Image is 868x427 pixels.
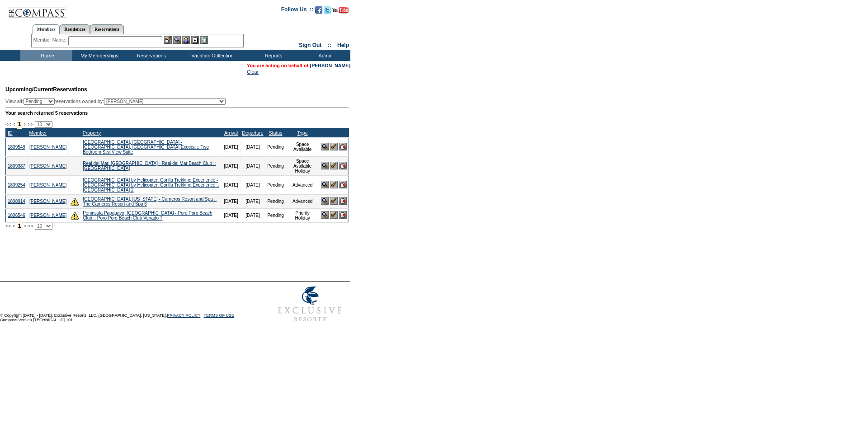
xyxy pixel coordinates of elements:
span: Upcoming/Current [5,86,53,93]
td: Pending [265,194,286,208]
a: Property [83,130,101,136]
a: Help [337,42,349,48]
span: 1 [17,221,23,230]
span: 1 [17,120,23,129]
a: 1809387 [8,164,25,169]
span: >> [28,122,33,127]
td: [DATE] [222,208,240,222]
span: < [12,223,15,229]
img: Impersonate [182,36,190,44]
img: There are insufficient days and/or tokens to cover this reservation [71,211,79,220]
td: [DATE] [240,137,265,156]
span: > [24,223,26,229]
a: Reservations [90,24,124,34]
td: Reports [246,50,298,61]
td: Advanced [286,194,319,208]
a: 1809549 [8,145,25,150]
a: Status [269,130,282,136]
img: View Reservation [321,162,329,169]
img: Exclusive Resorts [269,282,350,327]
a: PRIVACY POLICY [167,313,200,318]
td: Pending [265,175,286,194]
td: Advanced [286,175,319,194]
td: Space Available [286,137,319,156]
a: Member [29,130,47,136]
td: Home [20,50,72,61]
img: Confirm Reservation [330,181,338,188]
a: Departure [242,130,263,136]
img: There are insufficient days and/or tokens to cover this reservation [71,197,79,206]
td: [DATE] [240,194,265,208]
a: Members [33,24,60,34]
img: Cancel Reservation [339,162,347,169]
a: Follow us on Twitter [324,9,331,14]
a: [PERSON_NAME] [29,164,66,169]
a: Real del Mar, [GEOGRAPHIC_DATA] - Real del Mar Beach Club :: [GEOGRAPHIC_DATA] [83,161,216,171]
div: Your search returned 5 reservations [5,110,349,116]
img: Cancel Reservation [339,181,347,188]
td: Space Available Holiday [286,156,319,175]
a: Become our fan on Facebook [315,9,322,14]
span: < [12,122,15,127]
td: My Memberships [72,50,124,61]
span: << [5,122,11,127]
a: TERMS OF USE [204,313,235,318]
td: [DATE] [222,175,240,194]
a: [GEOGRAPHIC_DATA], [GEOGRAPHIC_DATA] - [GEOGRAPHIC_DATA], [GEOGRAPHIC_DATA] Exotica :: Two Bedroo... [83,140,209,155]
td: Reservations [124,50,176,61]
div: Member Name: [33,36,68,44]
td: [DATE] [222,156,240,175]
a: Type [297,130,308,136]
img: Confirm Reservation [330,211,338,219]
a: [GEOGRAPHIC_DATA] by Helicopter: Gorilla Trekking Experience - [GEOGRAPHIC_DATA] by Helicopter: G... [83,178,219,192]
a: Arrival [224,130,238,136]
img: Confirm Reservation [330,197,338,205]
span: >> [28,223,33,229]
td: Pending [265,137,286,156]
td: Vacation Collection [176,50,246,61]
a: 1808914 [8,199,25,204]
td: Pending [265,156,286,175]
img: View Reservation [321,143,329,150]
img: Confirm Reservation [330,143,338,150]
td: Pending [265,208,286,222]
td: Admin [298,50,350,61]
a: [GEOGRAPHIC_DATA], [US_STATE] - Carneros Resort and Spa :: The Carneros Resort and Spa 6 [83,197,217,206]
img: Cancel Reservation [339,211,347,219]
img: Follow us on Twitter [324,6,331,14]
a: [PERSON_NAME] [29,145,66,150]
img: Reservations [191,36,199,44]
a: 1806546 [8,213,25,218]
a: [PERSON_NAME] [310,63,350,68]
a: Residences [60,24,90,34]
td: [DATE] [240,156,265,175]
img: Subscribe to our YouTube Channel [332,7,349,14]
span: :: [328,42,331,48]
img: Confirm Reservation [330,162,338,169]
img: b_edit.gif [164,36,172,44]
td: [DATE] [240,208,265,222]
a: Subscribe to our YouTube Channel [332,9,349,14]
img: View Reservation [321,181,329,188]
a: [PERSON_NAME] [29,213,66,218]
img: View [173,36,181,44]
img: Cancel Reservation [339,143,347,150]
a: 1809254 [8,183,25,188]
div: View all: reservations owned by: [5,98,230,105]
td: Follow Us :: [281,5,313,16]
a: Clear [247,69,259,75]
td: [DATE] [240,175,265,194]
td: [DATE] [222,137,240,156]
img: View Reservation [321,197,329,205]
img: Become our fan on Facebook [315,6,322,14]
span: Reservations [5,86,87,93]
a: [PERSON_NAME] [29,199,66,204]
a: Peninsula Papagayo, [GEOGRAPHIC_DATA] - Poro Poro Beach Club :: Poro Poro Beach Club Venado 7 [83,211,212,221]
img: View Reservation [321,211,329,219]
a: [PERSON_NAME] [29,183,66,188]
span: << [5,223,11,229]
span: > [24,122,26,127]
td: [DATE] [222,194,240,208]
img: Cancel Reservation [339,197,347,205]
td: Priority Holiday [286,208,319,222]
